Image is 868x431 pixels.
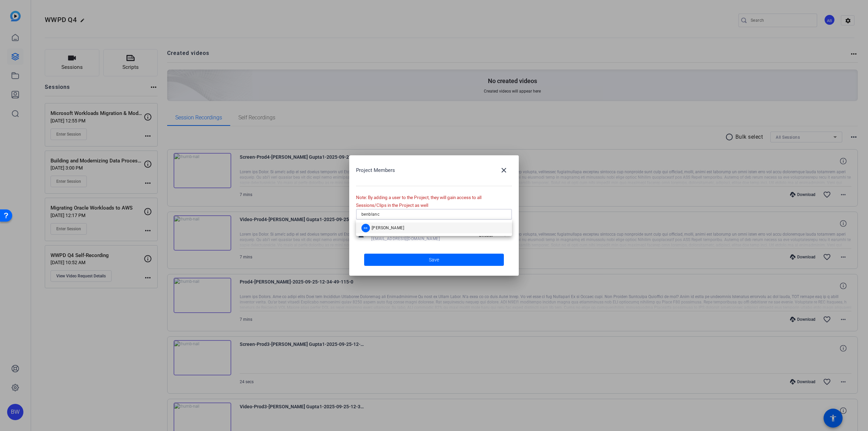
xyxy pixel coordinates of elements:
span: Save [429,256,439,263]
span: Note: By adding a user to the Project, they will gain access to all Sessions/Clips in the Project... [356,195,481,208]
button: Save [364,254,504,266]
button: Director [476,229,512,241]
span: [EMAIL_ADDRESS][DOMAIN_NAME] [371,236,440,241]
mat-icon: close [500,166,508,174]
span: [PERSON_NAME] [372,225,404,231]
div: Project Members [356,162,512,178]
input: Add others: Type email or team members name [361,210,507,218]
div: BB [361,224,370,232]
